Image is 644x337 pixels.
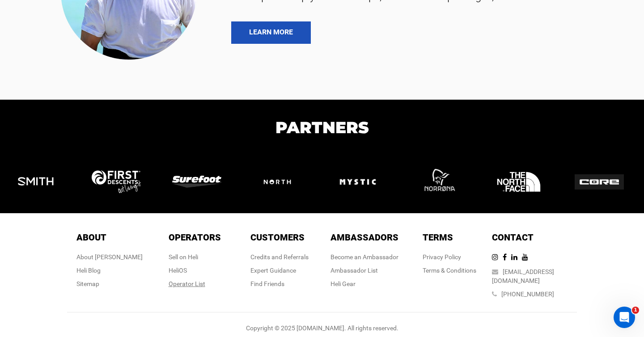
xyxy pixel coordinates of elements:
[76,253,143,261] div: About [PERSON_NAME]
[423,267,476,274] a: Terms & Conditions
[575,174,633,190] img: logo
[76,267,101,274] a: Heli Blog
[330,232,398,243] span: Ambassadors
[76,232,106,243] span: About
[250,253,309,261] a: Credits and Referrals
[333,157,391,206] img: logo
[67,324,577,333] div: Copyright © 2025 [DOMAIN_NAME]. All rights reserved.
[414,157,472,206] img: logo
[632,307,639,314] span: 1
[172,176,230,188] img: logo
[76,279,143,288] div: Sitemap
[92,170,150,193] img: logo
[11,157,69,206] img: logo
[494,157,552,206] img: logo
[330,280,356,287] a: Heli Gear
[169,267,187,274] a: HeliOS
[169,232,221,243] span: Operators
[423,232,453,243] span: Terms
[231,21,311,44] a: LEARN MORE
[253,169,311,195] img: logo
[492,268,554,284] a: [EMAIL_ADDRESS][DOMAIN_NAME]
[169,253,221,261] div: Sell on Heli
[501,291,554,298] a: [PHONE_NUMBER]
[492,232,534,243] span: Contact
[423,253,461,261] a: Privacy Policy
[330,253,398,261] a: Become an Ambassador
[330,266,398,275] div: Ambassador List
[614,307,635,328] iframe: Intercom live chat
[250,279,309,288] div: Find Friends
[250,232,305,243] span: Customers
[169,279,221,288] div: Operator List
[250,267,296,274] a: Expert Guidance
